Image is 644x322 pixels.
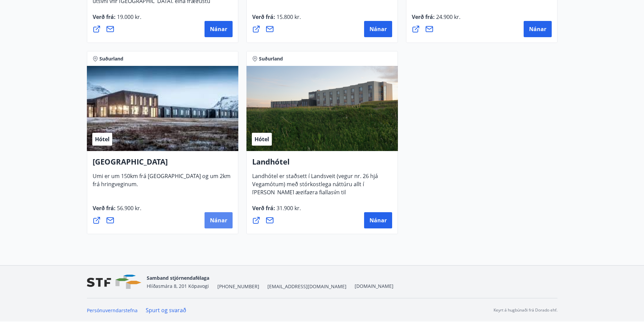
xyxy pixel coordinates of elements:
span: [EMAIL_ADDRESS][DOMAIN_NAME] [267,283,347,290]
h4: [GEOGRAPHIC_DATA] [93,156,233,172]
a: [DOMAIN_NAME] [355,283,393,289]
span: Verð frá : [252,204,301,217]
h4: Landhótel [252,156,392,172]
span: Nánar [210,25,227,33]
span: Suðurland [99,55,123,62]
span: Nánar [369,217,387,224]
span: Verð frá : [93,204,141,217]
span: 31.900 kr. [275,204,301,212]
span: Nánar [529,25,546,33]
p: Keyrt á hugbúnaði frá Dorado ehf. [494,307,557,313]
span: Umi er um 150km frá [GEOGRAPHIC_DATA] og um 2km frá hringveginum. [93,172,231,193]
span: 56.900 kr. [116,204,141,212]
a: Persónuverndarstefna [87,307,138,314]
img: vjCaq2fThgY3EUYqSgpjEiBg6WP39ov69hlhuPVN.png [87,275,141,289]
span: 15.800 kr. [275,13,301,21]
span: 24.900 kr. [435,13,460,21]
span: Hlíðasmára 8, 201 Kópavogi [147,283,209,289]
span: Verð frá : [252,13,301,26]
button: Nánar [524,21,552,37]
span: Nánar [369,25,387,33]
button: Nánar [364,212,392,228]
button: Nánar [364,21,392,37]
button: Nánar [205,21,233,37]
span: Samband stjórnendafélaga [147,275,209,281]
span: Hótel [95,135,110,143]
span: Verð frá : [93,13,141,26]
span: Hótel [255,135,269,143]
span: [PHONE_NUMBER] [217,283,259,290]
span: Nánar [210,217,227,224]
span: 19.000 kr. [116,13,141,21]
span: Suðurland [259,55,283,62]
a: Spurt og svarað [146,306,186,314]
span: Verð frá : [412,13,460,26]
button: Nánar [205,212,233,228]
span: Landhótel er staðsett í Landsveit (vegur nr. 26 hjá Vegamótum) með stórkostlega náttúru allt í [P... [252,172,378,218]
